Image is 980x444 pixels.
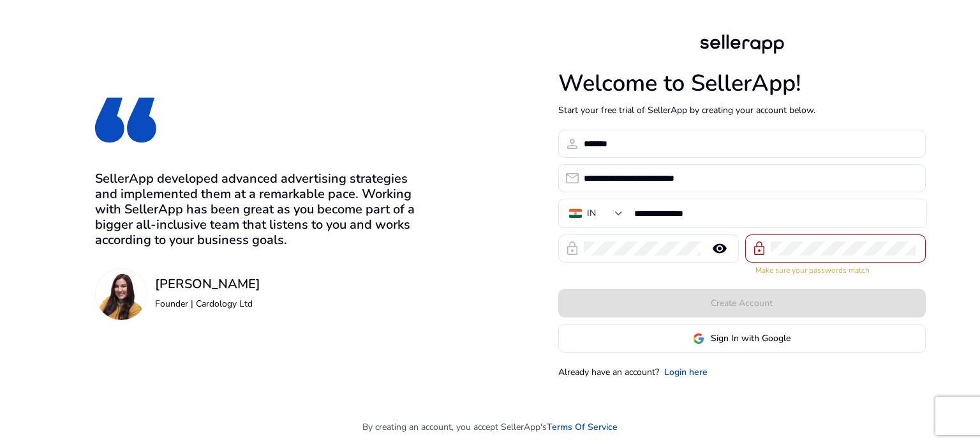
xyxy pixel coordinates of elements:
mat-error: Make sure your passwords match [755,263,916,276]
p: Start your free trial of SellerApp by creating your account below. [558,103,926,117]
span: lock [565,241,580,256]
a: Login here [664,365,708,379]
span: lock [752,241,767,256]
h1: Welcome to SellerApp! [558,70,926,97]
mat-icon: remove_red_eye [704,241,735,256]
p: Already have an account? [558,365,659,379]
p: Founder | Cardology Ltd [155,297,260,310]
div: IN [587,206,596,220]
span: person [565,136,580,151]
h3: SellerApp developed advanced advertising strategies and implemented them at a remarkable pace. Wo... [95,171,422,248]
span: email [565,171,580,186]
a: Terms Of Service [547,420,618,434]
h3: [PERSON_NAME] [155,277,260,292]
span: Sign In with Google [711,332,791,345]
img: google-logo.svg [693,333,704,344]
button: Sign In with Google [558,324,926,353]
